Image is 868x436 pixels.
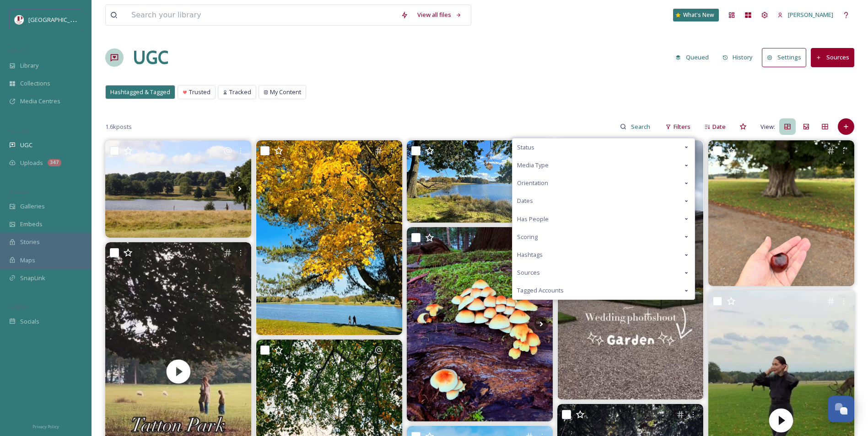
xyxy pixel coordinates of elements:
button: Queued [671,48,713,66]
span: WIDGETS [9,188,30,195]
span: Maps [20,256,35,265]
button: Settings [762,48,806,67]
span: Stories [20,238,40,246]
span: Trusted [189,88,210,96]
input: Search [626,117,656,136]
a: UGC [133,44,168,71]
a: [PERSON_NAME] [773,6,838,24]
span: Tracked [229,88,251,96]
span: Scoring [517,233,538,241]
span: Has People [517,215,549,223]
span: Library [20,61,38,70]
span: Socials [20,317,39,326]
span: 1.6k posts [105,122,132,131]
span: Privacy Policy [32,424,59,430]
span: [PERSON_NAME] [788,11,833,19]
span: Galleries [20,202,45,211]
img: Tatton Park 🌳 📸 tattonpark #tattonpark #Knutsford #Cheshire #naturephotographer #naturephotograph... [105,140,251,238]
img: Autumn Days and the best hymn from Come and Praise (song no 4 if memory serves me right?) 🌰 [708,140,854,286]
span: Media Type [517,161,549,170]
a: History [718,48,762,66]
span: Embeds [20,220,43,229]
span: UGC [20,141,32,149]
button: History [718,48,758,66]
span: Orientation [517,179,548,187]
div: 347 [48,159,61,166]
span: Hashtags [517,250,543,259]
input: Search your library [127,5,396,25]
a: View all files [413,6,466,24]
span: Hashtagged & Tagged [110,88,170,96]
a: Queued [671,48,718,66]
span: Media Centres [20,97,60,106]
a: Privacy Policy [32,420,59,431]
span: My Content [270,88,301,96]
span: View: [760,122,775,131]
span: SnapLink [20,274,45,282]
span: COLLECT [9,127,29,133]
span: SOCIALS [9,303,27,310]
span: MEDIA [9,47,25,54]
a: Settings [762,48,811,67]
span: Filters [674,122,690,131]
button: Sources [811,48,854,67]
span: Collections [20,79,50,88]
span: Status [517,143,534,152]
span: Sources [517,268,540,277]
span: Uploads [20,159,43,167]
span: Tagged Accounts [517,286,564,295]
span: [GEOGRAPHIC_DATA] [28,15,86,24]
button: Open Chat [828,396,854,422]
span: Dates [517,197,533,205]
img: download%20(5).png [15,15,24,24]
img: Today’s findings in the woods! Nature’s little wonders! 🍄‍🟫🍄‍🟫🍄‍🟫 #mushroom #nature #autumn #wood... [407,227,553,421]
a: What's New [673,9,719,21]
img: A walk into serenity beneath golden leaves!💛🍂🧡 #tattonpark #autumn #autumnvibes🍁 #autumncolours #... [256,140,402,335]
span: Date [712,122,726,131]
img: Gates reopen at tattonpark tomorrow 👍 • Important Notice for Weekend Visitors After weeks of clos... [407,140,553,223]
